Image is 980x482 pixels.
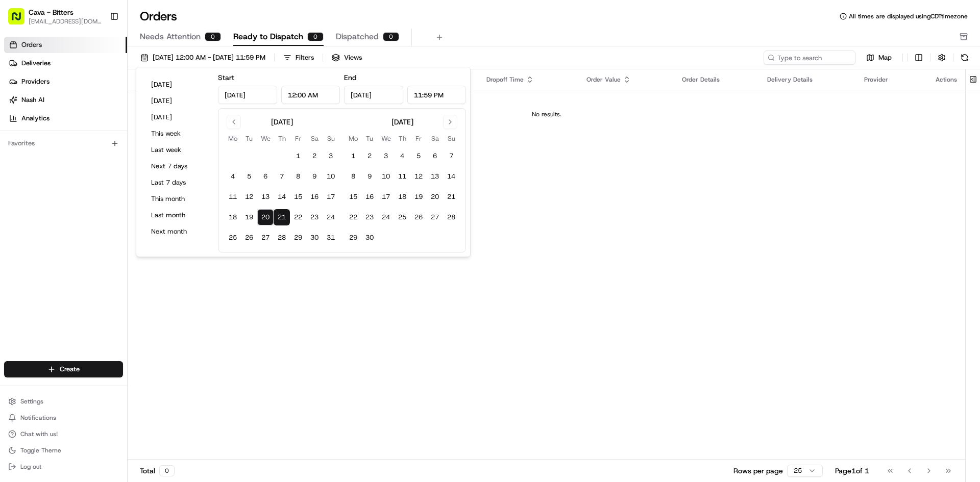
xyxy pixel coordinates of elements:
button: Refresh [958,50,972,65]
th: Friday [290,133,306,144]
button: 26 [241,230,257,246]
button: 19 [410,189,427,205]
th: Thursday [274,133,290,144]
h1: Orders [140,8,177,24]
span: Wisdom [PERSON_NAME] [32,186,109,194]
a: 📗Knowledge Base [6,224,82,242]
span: Nash AI [21,95,44,105]
button: Next 7 days [146,159,208,173]
button: Create [4,361,123,377]
input: Time [407,86,467,104]
button: 28 [443,209,459,225]
label: End [344,73,356,82]
button: 21 [443,189,459,205]
span: Dispatched [336,31,379,43]
div: 0 [383,32,399,41]
input: Time [281,86,340,104]
div: Order Details [682,75,751,84]
span: Chat with us! [20,430,58,438]
button: 6 [257,168,274,185]
div: Delivery Details [767,75,848,84]
span: Cava - Bitters [29,7,73,17]
span: Orders [21,40,42,49]
div: 0 [205,32,221,41]
button: 7 [274,168,290,185]
button: 24 [323,209,339,225]
input: Type to search [764,50,855,65]
button: 7 [443,148,459,164]
th: Wednesday [378,133,394,144]
button: 1 [345,148,361,164]
button: 16 [306,189,323,205]
button: 11 [394,168,410,185]
div: No results. [132,110,961,118]
button: 10 [323,168,339,185]
span: Deliveries [21,59,51,68]
div: [DATE] [271,117,293,127]
div: [DATE] [391,117,413,127]
button: Log out [4,460,123,474]
button: 16 [361,189,378,205]
a: Deliveries [4,55,127,71]
button: This week [146,126,208,141]
span: Cava Bitters [32,158,69,166]
th: Sunday [323,133,339,144]
button: Map [860,52,898,64]
th: Saturday [306,133,323,144]
button: Last week [146,143,208,157]
button: 20 [427,189,443,205]
div: Favorites [4,135,123,151]
button: Last month [146,208,208,222]
p: Welcome 👋 [10,41,186,57]
button: See all [158,131,186,143]
button: 29 [345,230,361,246]
button: Settings [4,394,123,409]
th: Thursday [394,133,410,144]
span: Map [878,53,892,62]
button: 30 [306,230,323,246]
button: 22 [290,209,306,225]
button: 25 [394,209,410,225]
label: Start [218,73,234,82]
button: 14 [274,189,290,205]
button: 4 [394,148,410,164]
button: 18 [225,209,241,225]
div: Provider [864,75,919,84]
button: [DATE] [146,94,208,108]
button: 8 [345,168,361,185]
span: All times are displayed using CDT timezone [849,12,968,20]
button: 3 [378,148,394,164]
div: Dropoff Time [486,75,570,84]
button: 23 [361,209,378,225]
button: 19 [241,209,257,225]
button: 29 [290,230,306,246]
th: Sunday [443,133,459,144]
div: We're available if you need us! [46,108,140,116]
button: 20 [257,209,274,225]
span: Log out [20,463,41,471]
span: • [71,158,75,166]
span: Pylon [102,253,124,261]
button: 17 [323,189,339,205]
a: Analytics [4,110,127,126]
div: 0 [307,32,324,41]
button: [DATE] [146,110,208,124]
button: 17 [378,189,394,205]
span: Knowledge Base [20,228,78,238]
div: Actions [936,75,957,84]
button: 6 [427,148,443,164]
span: [DATE] [77,158,98,166]
button: 8 [290,168,306,185]
button: 1 [290,148,306,164]
button: 9 [306,168,323,185]
button: 18 [394,189,410,205]
button: [EMAIL_ADDRESS][DOMAIN_NAME] [29,17,102,26]
div: Start new chat [46,97,167,108]
button: 2 [306,148,323,164]
button: 4 [225,168,241,185]
span: • [111,186,114,194]
button: 12 [241,189,257,205]
div: 💻 [86,229,94,237]
button: Filters [279,50,318,65]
